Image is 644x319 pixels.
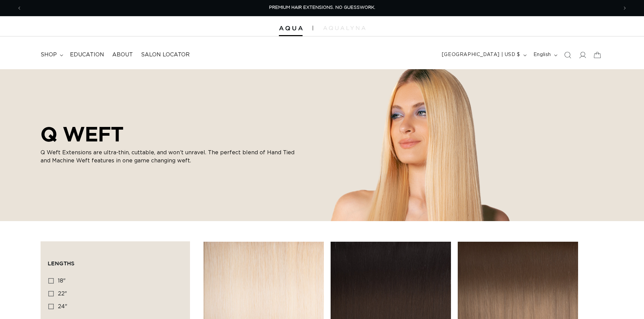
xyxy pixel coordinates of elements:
[66,47,108,62] a: Education
[617,2,632,15] button: Next announcement
[48,248,183,273] summary: Lengths (0 selected)
[529,49,560,61] button: English
[108,47,137,62] a: About
[70,51,104,58] span: Education
[58,304,67,309] span: 24"
[58,278,66,284] span: 18"
[137,47,194,62] a: Salon Locator
[533,51,551,58] span: English
[48,260,74,266] span: Lengths
[279,26,303,31] img: Aqua Hair Extensions
[12,2,27,15] button: Previous announcement
[58,291,67,296] span: 22"
[41,122,297,146] h2: Q WEFT
[41,51,57,58] span: shop
[560,48,575,62] summary: Search
[41,149,297,165] p: Q Weft Extensions are ultra-thin, cuttable, and won’t unravel. The perfect blend of Hand Tied and...
[37,47,66,62] summary: shop
[141,51,190,58] span: Salon Locator
[442,51,520,58] span: [GEOGRAPHIC_DATA] | USD $
[112,51,133,58] span: About
[269,5,375,10] span: PREMIUM HAIR EXTENSIONS. NO GUESSWORK.
[323,26,365,30] img: aqualyna.com
[438,49,529,61] button: [GEOGRAPHIC_DATA] | USD $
